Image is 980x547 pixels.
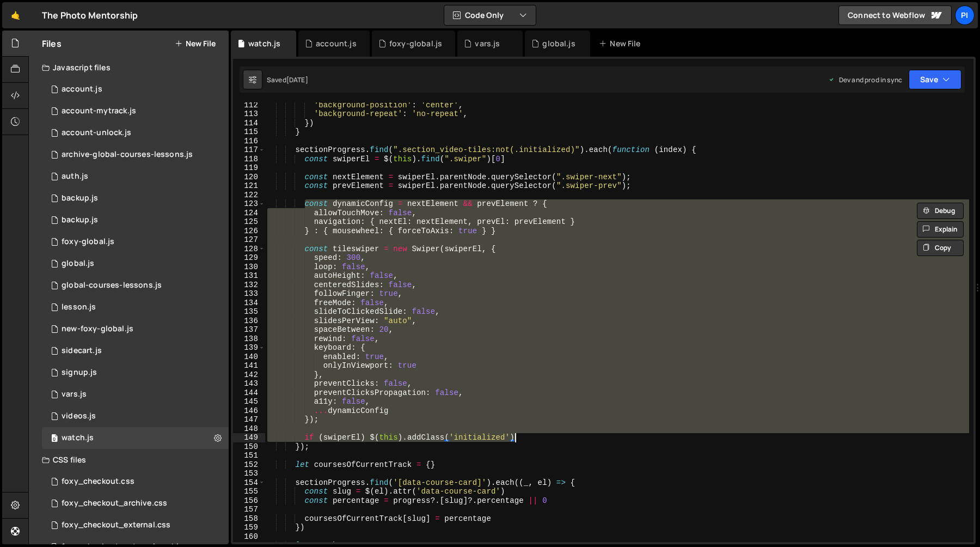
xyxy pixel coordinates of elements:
div: 13533/34219.js [42,231,229,253]
div: 13533/43446.js [42,340,229,362]
div: foxy-global.js [389,38,442,49]
div: Dev and prod in sync [828,75,902,84]
div: 13533/39483.js [42,253,229,275]
div: 13533/42246.js [42,405,229,427]
button: Explain [917,221,964,238]
div: 155 [233,487,265,496]
div: vars.js [62,390,87,399]
div: foxy_checkout_external.css [62,520,170,530]
div: backup.js [62,215,98,225]
div: 122 [233,191,265,200]
div: 13533/38628.js [42,100,229,122]
span: 0 [51,435,58,443]
div: 144 [233,388,265,398]
div: 13533/34220.js [42,78,229,100]
div: 13533/45031.js [42,187,229,209]
div: 133 [233,289,265,299]
button: New File [175,39,216,48]
div: 13533/38527.js [42,427,229,449]
div: 115 [233,127,265,137]
div: 153 [233,469,265,478]
div: sidecart.js [62,346,102,356]
div: 13533/41206.js [42,122,229,144]
div: Javascript files [29,57,229,78]
div: 113 [233,110,265,119]
div: 147 [233,415,265,424]
a: Pi [955,5,975,25]
div: 136 [233,317,265,326]
div: 154 [233,478,265,488]
button: Debug [917,203,964,219]
button: Code Only [444,5,536,25]
div: archive-global-courses-lessons.js [62,150,193,160]
div: 112 [233,101,265,110]
div: watch.js [62,433,94,443]
div: 138 [233,335,265,344]
div: 13533/34034.js [42,166,229,187]
div: 13533/35472.js [42,296,229,318]
div: 131 [233,271,265,281]
div: account-mytrack.js [62,106,136,116]
div: 159 [233,523,265,532]
a: 🤙 [2,2,29,28]
div: 13533/35364.js [42,362,229,384]
div: [DATE] [286,75,308,84]
div: 139 [233,343,265,352]
div: 13533/40053.js [42,318,229,340]
div: global.js [62,259,94,269]
div: 120 [233,173,265,182]
div: 134 [233,299,265,308]
div: account.js [316,38,357,49]
div: 114 [233,119,265,128]
button: Copy [917,240,964,256]
div: 119 [233,163,265,173]
div: CSS files [29,449,229,471]
div: watch.js [248,38,280,49]
div: 125 [233,217,265,227]
div: foxy-global.js [62,237,114,247]
div: 123 [233,199,265,209]
div: 13533/38978.js [42,384,229,405]
div: 124 [233,209,265,218]
div: 141 [233,361,265,370]
div: 13533/38507.css [42,471,229,493]
div: global-courses-lessons.js [62,281,162,290]
div: 126 [233,227,265,236]
div: account.js [62,84,102,94]
div: 148 [233,424,265,434]
div: 121 [233,181,265,191]
div: 152 [233,460,265,470]
div: 13533/44030.css [42,493,229,514]
div: signup.js [62,368,97,378]
div: global.js [542,38,575,49]
div: 158 [233,514,265,524]
div: 117 [233,145,265,155]
div: The Photo Mentorship [42,9,138,22]
div: 13533/45030.js [42,209,229,231]
div: 150 [233,442,265,452]
div: 140 [233,352,265,362]
div: 13533/43968.js [42,144,229,166]
div: 145 [233,397,265,406]
div: 160 [233,532,265,542]
h2: Files [42,38,62,50]
div: foxy_checkout.css [62,477,134,487]
div: 129 [233,253,265,263]
div: 130 [233,263,265,272]
div: 127 [233,235,265,245]
div: backup.js [62,193,98,203]
div: 143 [233,379,265,388]
div: 156 [233,496,265,506]
div: 13533/38747.css [42,514,229,536]
div: 146 [233,406,265,416]
div: 157 [233,505,265,514]
div: 128 [233,245,265,254]
div: 149 [233,433,265,442]
div: new-foxy-global.js [62,324,133,334]
div: 116 [233,137,265,146]
div: New File [599,38,645,49]
div: 118 [233,155,265,164]
div: 132 [233,281,265,290]
div: 137 [233,325,265,335]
